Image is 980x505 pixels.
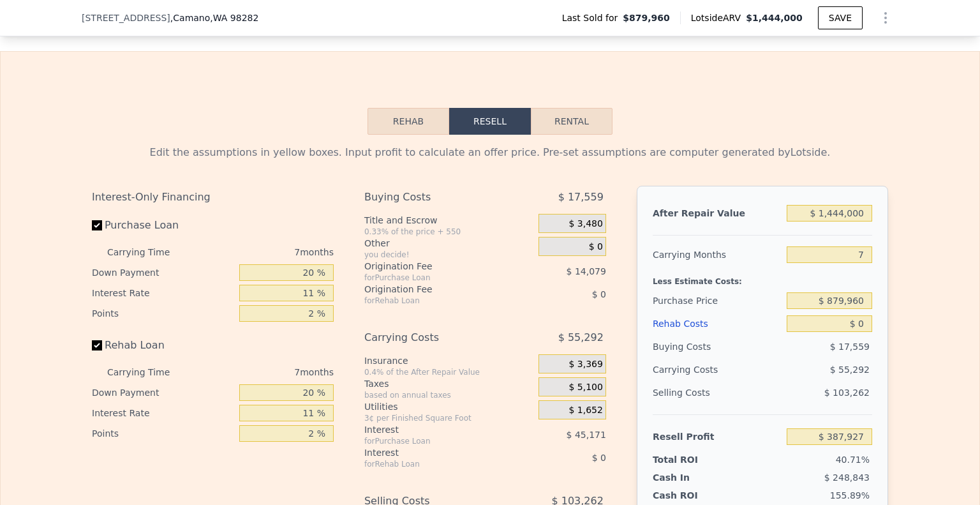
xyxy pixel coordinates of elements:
div: Title and Escrow [364,214,533,227]
span: $ 248,843 [824,472,870,483]
div: Buying Costs [364,186,507,209]
span: 155.89% [830,490,870,501]
div: Resell Profit [653,425,782,448]
button: Resell [449,108,531,135]
label: Purchase Loan [92,214,234,237]
input: Purchase Loan [92,220,102,230]
div: Interest [364,446,507,459]
div: Carrying Months [653,243,782,266]
div: 0.4% of the After Repair Value [364,367,533,377]
div: Interest-Only Financing [92,186,334,209]
span: $879,960 [623,11,670,24]
div: Edit the assumptions in yellow boxes. Input profit to calculate an offer price. Pre-set assumptio... [92,145,888,160]
span: $ 55,292 [558,326,604,349]
span: [STREET_ADDRESS] [82,11,170,24]
div: Total ROI [653,453,732,466]
input: Rehab Loan [92,340,102,350]
div: Down Payment [92,262,234,283]
span: Last Sold for [562,11,623,24]
div: Cash In [653,471,732,484]
div: 3¢ per Finished Square Foot [364,413,533,423]
span: $ 3,369 [568,359,602,370]
div: Points [92,423,234,444]
div: for Purchase Loan [364,273,507,283]
span: $ 103,262 [824,388,870,398]
span: $ 0 [592,289,606,299]
div: Carrying Time [107,362,190,382]
span: $ 17,559 [830,342,870,352]
div: Selling Costs [653,381,782,404]
button: Show Options [873,5,898,31]
div: based on annual taxes [364,390,533,400]
div: Carrying Costs [364,326,507,349]
span: $ 45,171 [567,430,606,440]
div: Taxes [364,377,533,390]
div: Cash ROI [653,489,745,502]
div: 7 months [195,242,334,262]
span: $ 3,480 [568,218,602,230]
button: SAVE [818,6,863,29]
div: 0.33% of the price + 550 [364,227,533,237]
div: Origination Fee [364,283,507,296]
div: you decide! [364,250,533,260]
button: Rental [531,108,612,135]
span: $ 17,559 [558,186,604,209]
span: $ 0 [592,453,606,463]
span: $1,444,000 [746,13,803,23]
span: $ 55,292 [830,365,870,375]
span: 40.71% [836,455,870,465]
div: Interest [364,423,507,436]
div: After Repair Value [653,202,782,225]
div: Down Payment [92,382,234,403]
div: Less Estimate Costs: [653,266,872,289]
span: $ 0 [589,241,603,253]
div: Purchase Price [653,289,782,312]
div: 7 months [195,362,334,382]
div: Insurance [364,354,533,367]
label: Rehab Loan [92,334,234,357]
span: Lotside ARV [691,11,746,24]
div: for Rehab Loan [364,296,507,306]
span: , WA 98282 [210,13,258,23]
div: Origination Fee [364,260,507,273]
div: Other [364,237,533,250]
div: Interest Rate [92,403,234,423]
div: Rehab Costs [653,312,782,335]
div: Points [92,303,234,324]
div: Carrying Time [107,242,190,262]
span: , Camano [170,11,259,24]
div: Buying Costs [653,335,782,358]
div: Interest Rate [92,283,234,303]
div: Utilities [364,400,533,413]
div: for Rehab Loan [364,459,507,469]
div: Carrying Costs [653,358,732,381]
span: $ 5,100 [568,382,602,393]
button: Rehab [367,108,449,135]
div: for Purchase Loan [364,436,507,446]
span: $ 14,079 [567,266,606,276]
span: $ 1,652 [568,405,602,416]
